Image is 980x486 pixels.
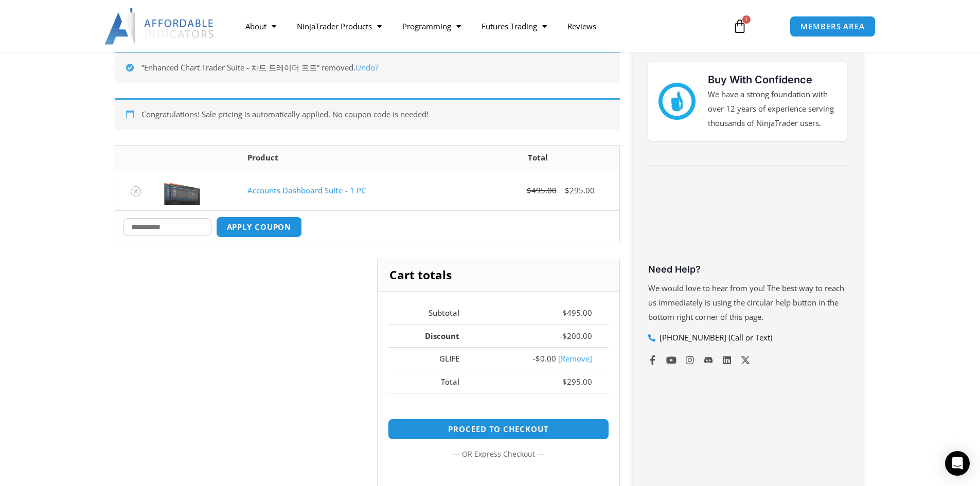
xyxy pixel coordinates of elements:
th: GLIFE [388,347,476,370]
a: Accounts Dashboard Suite - 1 PC [247,185,366,195]
a: Remove Accounts Dashboard Suite - 1 PC from cart [131,186,141,196]
p: — or — [388,447,609,461]
div: Open Intercom Messenger [945,451,970,476]
span: $ [565,185,569,195]
span: $ [527,185,531,195]
th: Product [240,146,456,171]
div: Congratulations! Sale pricing is automatically applied. No coupon code is needed! [115,98,620,130]
a: Reviews [557,14,607,38]
p: We have a strong foundation with over 12 years of experience serving thousands of NinjaTrader users. [708,87,836,131]
a: NinjaTrader Products [287,14,392,38]
img: mark thumbs good 43913 | Affordable Indicators – NinjaTrader [658,83,696,120]
h2: Cart totals [378,259,619,291]
a: Programming [392,14,471,38]
a: Proceed to checkout [388,419,609,440]
a: Futures Trading [471,14,557,38]
bdi: 495.00 [527,185,557,195]
img: LogoAI | Affordable Indicators – NinjaTrader [104,8,215,45]
th: Total [388,370,476,393]
bdi: 200.00 [562,331,592,341]
span: $ [562,331,567,341]
img: Screenshot 2024-08-26 155710eeeee | Affordable Indicators – NinjaTrader [164,176,200,205]
span: We would love to hear from you! The best way to reach us immediately is using the circular help b... [648,283,844,322]
span: $ [562,376,567,387]
th: Discount [388,324,476,347]
a: 1 [717,11,762,41]
span: MEMBERS AREA [800,23,865,30]
nav: Menu [235,14,721,38]
bdi: 295.00 [562,376,592,387]
td: - [476,347,609,370]
a: Remove glife coupon [558,353,592,364]
span: 1 [742,15,751,24]
span: [PHONE_NUMBER] (Call or Text) [657,331,772,345]
h3: Buy With Confidence [708,72,836,87]
a: Undo? [355,62,378,73]
a: About [235,14,287,38]
a: MEMBERS AREA [790,16,876,37]
bdi: 295.00 [565,185,595,195]
th: Subtotal [388,302,476,325]
span: $ [536,353,540,364]
th: Total [457,146,619,171]
span: 0.00 [536,353,556,364]
button: Apply coupon [216,217,302,238]
h3: Need Help? [648,263,847,275]
div: “Enhanced Chart Trader Suite - 차트 트레이더 프로” removed. [115,51,620,83]
span: $ [562,308,567,318]
bdi: 495.00 [562,308,592,318]
span: - [560,331,562,341]
iframe: PayPal Message 2 [388,405,609,414]
iframe: Customer reviews powered by Trustpilot [648,184,847,261]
